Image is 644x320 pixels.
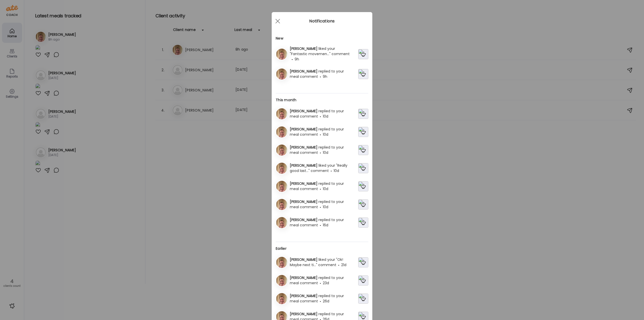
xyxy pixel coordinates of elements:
h2: Earlier [276,246,368,251]
span: replied to your meal comment [290,69,344,79]
span: 10d [323,114,328,119]
img: avatars%2FPltaLHtbMRdY6hvW1cLZ4xjFVjV2 [276,126,287,137]
img: images%2FPltaLHtbMRdY6hvW1cLZ4xjFVjV2%2FwKPbjEq9ReAO29cHtLNt%2FWpoaDbRpzg67BEEo1Kl9_240 [358,145,368,155]
span: replied to your meal comment [290,181,344,191]
span: replied to your meal comment [290,127,344,137]
img: images%2FPltaLHtbMRdY6hvW1cLZ4xjFVjV2%2F7IeKXnP05JEVx5dVfhib%2F6JiJIybec023byydlDLo_240 [358,69,368,79]
span: 10d [323,204,328,209]
span: 16d [323,223,328,228]
span: replied to your meal comment [290,293,344,304]
span: 10d [323,150,328,155]
span: replied to your meal comment [290,275,344,286]
span: [PERSON_NAME] [290,145,318,150]
img: images%2FPltaLHtbMRdY6hvW1cLZ4xjFVjV2%2FUBVC5PgMWTuox2ibT8Iy%2FIYD667b566O7rJqrkA3Y_240 [358,127,368,137]
span: [PERSON_NAME] [290,69,318,74]
span: 26d [323,299,329,304]
span: liked your "Really good last..." comment [290,163,347,173]
span: 21d [341,262,346,267]
span: replied to your meal comment [290,199,344,209]
span: 9h [323,74,327,79]
img: avatars%2FPltaLHtbMRdY6hvW1cLZ4xjFVjV2 [276,199,287,210]
span: liked your "Fantastic movemen..." comment [290,46,350,56]
img: avatars%2FPltaLHtbMRdY6hvW1cLZ4xjFVjV2 [276,257,287,268]
img: images%2FPltaLHtbMRdY6hvW1cLZ4xjFVjV2%2F5jT9QCHjc7ZcydgdAegh%2FCVKaUOB60RDRZRSxIaqD_240 [358,218,368,228]
span: [PERSON_NAME] [290,293,318,298]
img: images%2FPltaLHtbMRdY6hvW1cLZ4xjFVjV2%2FACdv9Prz8peTyG4msQV1%2F7nARy12wZrPuXKTK1JLb_240 [358,199,368,209]
h2: This month [276,97,368,103]
span: [PERSON_NAME] [290,275,318,280]
img: images%2FPltaLHtbMRdY6hvW1cLZ4xjFVjV2%2FIEJIRHQm6tnzvQFh8888%2FwFcESanVpoIoEWR3Hjea_240 [358,109,368,119]
img: avatars%2FPltaLHtbMRdY6hvW1cLZ4xjFVjV2 [276,181,287,192]
img: avatars%2FPltaLHtbMRdY6hvW1cLZ4xjFVjV2 [276,275,287,286]
h2: New [276,36,368,41]
span: replied to your meal comment [290,145,344,155]
span: [PERSON_NAME] [290,311,318,316]
img: avatars%2FPltaLHtbMRdY6hvW1cLZ4xjFVjV2 [276,145,287,156]
span: [PERSON_NAME] [290,109,318,114]
img: avatars%2FPltaLHtbMRdY6hvW1cLZ4xjFVjV2 [276,217,287,228]
img: avatars%2FPltaLHtbMRdY6hvW1cLZ4xjFVjV2 [276,49,287,60]
span: 10d [323,186,328,191]
img: avatars%2FPltaLHtbMRdY6hvW1cLZ4xjFVjV2 [276,163,287,174]
img: avatars%2FPltaLHtbMRdY6hvW1cLZ4xjFVjV2 [276,108,287,119]
span: [PERSON_NAME] [290,217,318,222]
img: avatars%2FPltaLHtbMRdY6hvW1cLZ4xjFVjV2 [276,68,287,80]
img: images%2FPltaLHtbMRdY6hvW1cLZ4xjFVjV2%2Fb01zXqfPKRxh6eTGFmkc%2FqOgaOHWm6uEuTjeqkIr3_240 [358,163,368,173]
span: liked your "Ok! Maybe next ti..." comment [290,257,343,267]
span: [PERSON_NAME] [290,181,318,186]
img: images%2FPltaLHtbMRdY6hvW1cLZ4xjFVjV2%2FqU4BDyfYIzSJDE7zs3Eg%2Fxhf4HJCoJm58edoQzpYw_240 [358,49,368,59]
span: 10d [334,168,339,173]
span: 10d [323,132,328,137]
span: 9h [295,57,299,62]
span: [PERSON_NAME] [290,163,318,168]
span: 23d [323,280,329,286]
img: images%2FPltaLHtbMRdY6hvW1cLZ4xjFVjV2%2FKG6LKSAOucHP52wwKFWI%2Fh3n8PaPtHkKh7G0yX9jN_240 [358,275,368,286]
span: [PERSON_NAME] [290,199,318,204]
span: [PERSON_NAME] [290,46,318,51]
img: images%2FPltaLHtbMRdY6hvW1cLZ4xjFVjV2%2FKG6LKSAOucHP52wwKFWI%2Fh3n8PaPtHkKh7G0yX9jN_240 [358,257,368,267]
div: Notifications [272,18,372,24]
span: [PERSON_NAME] [290,127,318,132]
img: images%2FPltaLHtbMRdY6hvW1cLZ4xjFVjV2%2Fi35UHbSfdxAXFoKgc127%2FlcAZp4FF5YqaoozYKP8j_240 [358,181,368,191]
span: replied to your meal comment [290,109,344,119]
span: [PERSON_NAME] [290,257,318,262]
span: replied to your meal comment [290,217,344,228]
img: avatars%2FPltaLHtbMRdY6hvW1cLZ4xjFVjV2 [276,293,287,304]
img: images%2FPltaLHtbMRdY6hvW1cLZ4xjFVjV2%2F1iZBbUUiDtqwuITKwR35%2Fni190NNJBJGbJhjVMw3D_240 [358,294,368,304]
